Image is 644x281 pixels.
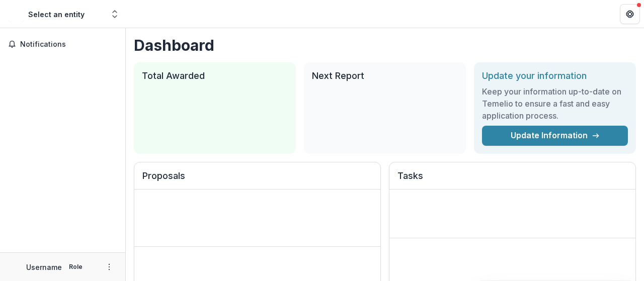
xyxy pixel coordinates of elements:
a: Update Information [482,126,628,146]
h2: Update your information [482,70,628,81]
h2: Next Report [312,70,458,81]
button: Get Help [620,4,640,24]
h2: Proposals [142,170,372,190]
button: Open entity switcher [108,4,122,24]
p: Role [66,262,86,271]
span: Notifications [20,40,117,49]
h2: Total Awarded [142,70,288,81]
h2: Tasks [397,170,627,190]
button: Notifications [4,36,121,52]
div: Select an entity [28,9,85,20]
h1: Dashboard [134,36,636,54]
button: More [103,261,115,273]
h3: Keep your information up-to-date on Temelio to ensure a fast and easy application process. [482,85,628,122]
p: Username [26,262,62,272]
